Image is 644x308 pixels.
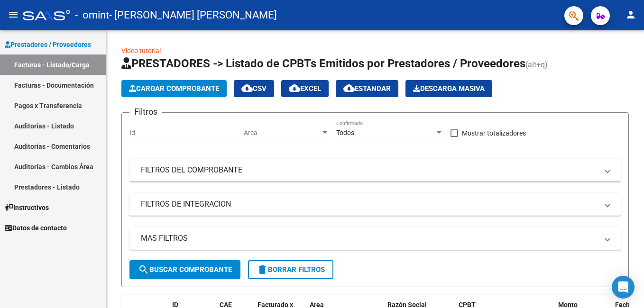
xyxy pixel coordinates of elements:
[405,80,492,97] app-download-masive: Descarga masiva de comprobantes (adjuntos)
[525,60,548,69] span: (alt+q)
[257,265,325,274] span: Borrar Filtros
[121,47,161,54] a: Video tutorial
[141,199,598,209] mat-panel-title: FILTROS DE INTEGRACION
[343,84,391,93] span: Estandar
[343,82,355,94] mat-icon: cloud_download
[336,80,398,97] button: Estandar
[336,129,354,136] span: Todos
[234,80,274,97] button: CSV
[129,84,219,93] span: Cargar Comprobante
[244,129,321,137] span: Area
[129,193,621,216] mat-expansion-panel-header: FILTROS DE INTEGRACION
[289,82,300,94] mat-icon: cloud_download
[8,9,19,20] mat-icon: menu
[138,264,149,275] mat-icon: search
[5,223,67,233] span: Datos de contacto
[141,165,598,175] mat-panel-title: FILTROS DEL COMPROBANTE
[129,227,621,250] mat-expansion-panel-header: MAS FILTROS
[75,5,109,26] span: - omint
[281,80,329,97] button: EXCEL
[248,260,333,279] button: Borrar Filtros
[121,57,525,70] span: PRESTADORES -> Listado de CPBTs Emitidos por Prestadores / Proveedores
[129,105,162,118] h3: Filtros
[241,84,267,93] span: CSV
[109,5,277,26] span: - [PERSON_NAME] [PERSON_NAME]
[413,84,485,93] span: Descarga Masiva
[5,39,91,50] span: Prestadores / Proveedores
[612,276,635,299] div: Open Intercom Messenger
[141,233,598,244] mat-panel-title: MAS FILTROS
[405,80,492,97] button: Descarga Masiva
[257,264,268,275] mat-icon: delete
[625,9,636,20] mat-icon: person
[138,265,232,274] span: Buscar Comprobante
[289,84,321,93] span: EXCEL
[129,159,621,181] mat-expansion-panel-header: FILTROS DEL COMPROBANTE
[241,82,253,94] mat-icon: cloud_download
[462,127,526,139] span: Mostrar totalizadores
[129,260,240,279] button: Buscar Comprobante
[5,202,49,213] span: Instructivos
[121,80,227,97] button: Cargar Comprobante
